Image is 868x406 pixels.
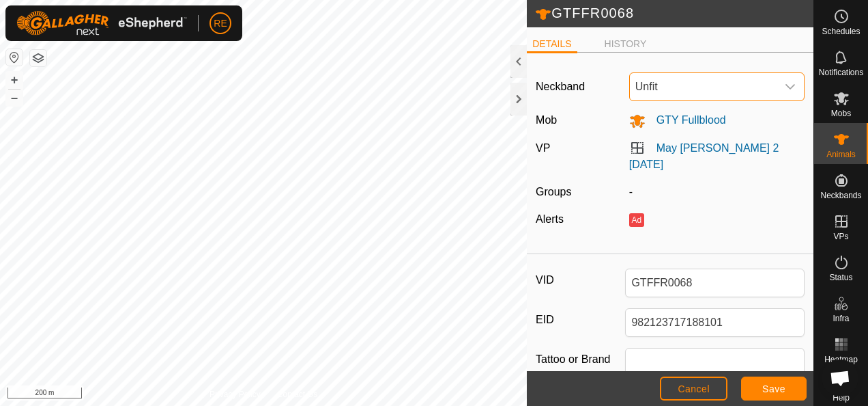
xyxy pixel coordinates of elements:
span: RE [214,16,227,31]
a: Contact Us [277,388,317,401]
a: Privacy Policy [209,388,261,401]
label: VID [536,269,625,292]
span: Schedules [822,27,860,36]
button: Map Layers [30,50,46,66]
button: + [6,72,23,88]
span: VPs [833,232,848,241]
div: Open chat [822,360,858,396]
div: dropdown trigger [777,73,804,100]
h2: GTFFR0068 [535,5,813,23]
img: Gallagher Logo [16,11,187,36]
span: Mobs [831,109,851,118]
span: Status [829,273,852,282]
li: HISTORY [599,37,652,51]
span: Infra [833,314,849,323]
label: Neckband [536,79,585,95]
span: Heatmap [824,355,858,364]
span: Save [762,383,785,394]
span: Help [833,394,850,402]
button: Reset Map [6,49,23,66]
span: Unfit [630,73,777,100]
label: Mob [536,114,557,126]
div: - [624,184,810,200]
label: VP [536,142,550,154]
span: GTY Fullblood [646,114,726,126]
button: Ad [629,213,644,227]
a: May [PERSON_NAME] 2 [DATE] [629,142,779,170]
span: Cancel [678,383,710,394]
li: DETAILS [527,37,577,53]
label: Alerts [536,213,564,225]
label: EID [536,308,625,331]
label: Groups [536,186,571,198]
button: Save [741,377,807,401]
span: Neckbands [820,191,861,200]
span: Animals [826,150,856,159]
span: Notifications [819,68,863,77]
label: Tattoo or Brand [536,348,625,371]
button: – [6,90,23,106]
button: Cancel [660,377,727,401]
